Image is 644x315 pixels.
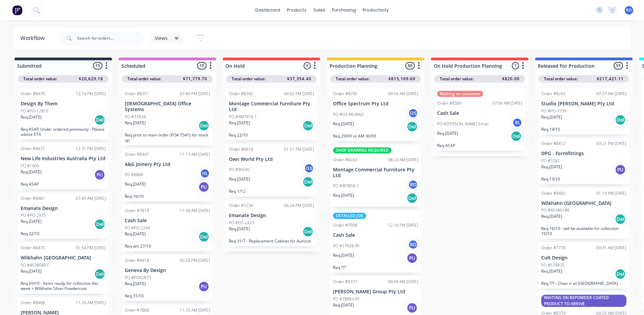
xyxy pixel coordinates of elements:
[544,76,578,82] span: Total order value:
[437,100,461,106] div: Order #8369
[18,88,109,140] div: Order #847012:16 PM [DATE]Design By ThemPO #PO-12810Req.[DATE]DelReq ASAP, Under ordered previous...
[437,130,458,136] p: Req. [DATE]
[333,91,357,97] div: Order #8295
[125,231,146,237] p: Req. [DATE]
[597,76,624,82] span: $217,421.11
[21,281,106,291] p: Req 29/10 - Items ready for collection this week + Wilkhahn Silver Powdercoat
[310,5,329,15] div: sales
[122,88,213,145] div: Order #835107:40 PM [DATE][DEMOGRAPHIC_DATA] Office SystemsPO #37634Req.[DATE]DelReq prior to mai...
[541,164,562,170] p: Req. [DATE]
[125,162,210,167] p: A&G Joinery Pty Ltd
[180,208,210,214] div: 11:56 AM [DATE]
[21,114,42,120] p: Req. [DATE]
[125,132,210,143] p: Req prior to main order (FO# 7541) for mock up
[21,146,45,152] div: Order #8472
[229,220,254,226] p: PO #PO-2423
[541,255,626,261] p: Cult Design
[541,114,562,120] p: Req. [DATE]
[125,268,210,273] p: Geneva By Design
[76,91,106,97] div: 12:16 PM [DATE]
[541,190,566,196] div: Order #8405
[125,218,210,224] p: Cash Sale
[541,151,626,156] p: DPG - Formfittings
[333,296,360,302] p: PO #78883-R1
[541,141,566,147] div: Order #8412
[539,88,629,134] div: Order #826507:37 AM [DATE]Studio [PERSON_NAME] Pty LtdPO #PO-1739Req.[DATE]DelReq 14/10
[21,231,106,236] p: Req 22/10
[180,307,210,313] div: 11:33 AM [DATE]
[541,207,569,213] p: PO #45380180
[229,101,314,112] p: Montage Commercial Furniture Pty Ltd
[336,76,369,82] span: Total order value:
[12,5,22,15] img: Factory
[287,76,311,82] span: $37,354.40
[333,157,357,163] div: Order #8243
[333,167,418,178] p: Montage Commercial Furniture Pty Ltd
[21,206,106,211] p: Emanate Design
[229,203,253,209] div: Order #7234
[407,253,418,264] div: PU
[333,147,391,153] div: SHOP DRAWING REQUIRED
[329,5,359,15] div: purchasing
[76,245,106,251] div: 01:54 PM [DATE]
[539,242,629,289] div: Order #777609:31 AM [DATE]Cult DesignPO #574875Req.[DATE]DelReq ??? - Chair is at [GEOGRAPHIC_DATA]
[180,257,210,264] div: 05:28 PM [DATE]
[303,120,313,131] div: Del
[359,5,392,15] div: productivity
[198,281,209,292] div: PU
[333,252,354,258] p: Req. [DATE]
[440,76,474,82] span: Total order value:
[407,121,418,132] div: Del
[541,262,565,268] p: PO #574875
[180,91,210,97] div: 07:40 PM [DATE]
[229,167,250,173] p: PO #90545
[437,110,522,116] p: Cash Sale
[125,225,150,231] p: PO #PO-2246
[626,7,632,13] span: RD
[541,281,626,286] p: Req ??? - Chair is at [GEOGRAPHIC_DATA]
[437,121,488,127] p: PO #[PERSON_NAME] Email
[229,226,250,232] p: Req. [DATE]
[541,91,566,97] div: Order #8265
[330,145,421,207] div: SHOP DRAWING REQUIREDOrder #824308:24 AM [DATE]Montage Commercial Furniture Pty LtdPO #IB7850-1RD...
[252,5,284,15] a: dashboard
[229,213,314,218] p: Emanate Design
[229,120,250,126] p: Req. [DATE]
[407,302,418,313] div: PU
[226,144,317,197] div: Order #681801:51 PM [DATE]Own World Pty LtdPO #90545GSReq.[DATE]DelReq 1/12
[229,156,314,162] p: Own World Pty Ltd
[125,151,149,157] div: Order #8447
[125,293,210,298] p: Req 31/10
[388,157,418,163] div: 08:24 AM [DATE]
[125,114,146,120] p: PO #37634
[330,210,421,273] div: DETAILED JOBOrder #799812:16 PM [DATE]Cash SalePO #17026-R1RDReq.[DATE]PUReq ???
[333,265,418,270] p: Req ???
[21,127,106,137] p: Req ASAP, Under ordered previously - Please advise ETA
[127,76,161,82] span: Total order value:
[303,226,313,237] div: Del
[18,193,109,239] div: Order #846107:43 AM [DATE]Emanate DesignPO #PO-2975Req.[DATE]DelReq 22/10
[333,121,354,127] p: Req. [DATE]
[615,214,626,225] div: Del
[155,35,168,42] span: Views
[21,108,48,114] p: PO #PO-12810
[125,275,151,281] p: PO #PO02873
[21,218,42,225] p: Req. [DATE]
[18,242,109,294] div: Order #847501:54 PM [DATE]Wilkhahn [GEOGRAPHIC_DATA]PO #45380407Req.[DATE]DelReq 29/10 - Items re...
[437,91,483,97] div: Waiting on customer
[333,213,366,219] div: DETAILED JOB
[333,133,418,139] p: Req 29/09 or AM 30/09
[229,146,253,152] div: Order #6818
[541,268,562,274] p: Req. [DATE]
[21,163,39,169] p: PO #1009
[596,190,626,196] div: 01:19 PM [DATE]
[615,164,626,175] div: PU
[541,101,626,107] p: Studio [PERSON_NAME] Pty Ltd
[333,101,418,107] p: Office Spectrum Pty Ltd
[596,91,626,97] div: 07:37 AM [DATE]
[20,34,48,42] div: Workflow
[200,168,210,178] div: HL
[180,151,210,157] div: 11:13 AM [DATE]
[21,182,106,187] p: Req ASAP
[541,245,566,251] div: Order #7776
